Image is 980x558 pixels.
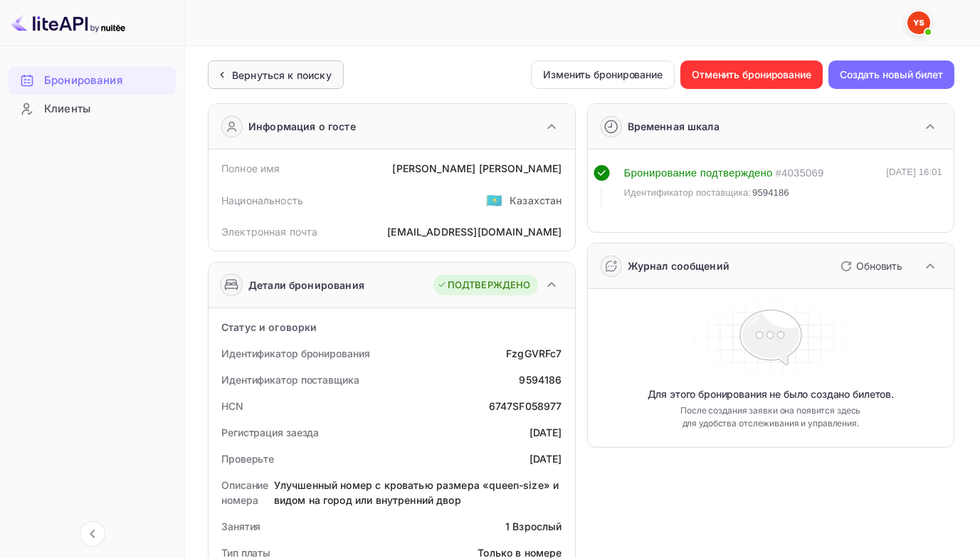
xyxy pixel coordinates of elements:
[692,66,811,83] ya-tr-span: Отменить бронирование
[828,60,954,89] button: Создать новый билет
[221,479,268,506] ya-tr-span: Описание номера
[448,278,531,293] ya-tr-span: ПОДТВЕРЖДЕНО
[907,11,930,34] img: Служба Поддержки Яндекса
[9,95,176,122] a: Клиенты
[856,260,902,272] ya-tr-span: Обновить
[221,426,319,438] ya-tr-span: Регистрация заезда
[648,387,894,401] ya-tr-span: Для этого бронирования не было создано билетов.
[529,451,562,466] div: [DATE]
[44,73,122,89] ya-tr-span: Бронирования
[628,260,729,272] ya-tr-span: Журнал сообщений
[80,521,105,547] button: Свернуть навигацию
[9,95,176,123] div: Клиенты
[232,69,332,81] ya-tr-span: Вернуться к поиску
[543,66,663,83] ya-tr-span: Изменить бронирование
[11,11,125,34] img: Логотип LiteAPI
[387,226,562,238] ya-tr-span: [EMAIL_ADDRESS][DOMAIN_NAME]
[9,67,176,95] div: Бронирования
[673,404,868,430] ya-tr-span: После создания заявки она появится здесь для удобства отслеживания и управления.
[680,60,823,89] button: Отменить бронирование
[221,194,303,206] ya-tr-span: Национальность
[624,167,697,179] ya-tr-span: Бронирование
[628,120,720,132] ya-tr-span: Временная шкала
[840,66,943,83] ya-tr-span: Создать новый билет
[248,119,356,134] ya-tr-span: Информация о госте
[9,67,176,93] a: Бронирования
[519,372,562,387] div: 9594186
[221,321,317,333] ya-tr-span: Статус и оговорки
[248,278,364,293] ya-tr-span: Детали бронирования
[529,425,562,440] div: [DATE]
[489,400,562,412] ya-tr-span: 6747SF058977
[486,192,502,208] ya-tr-span: 🇰🇿
[624,187,752,198] ya-tr-span: Идентификатор поставщика:
[505,520,562,532] ya-tr-span: 1 Взрослый
[506,347,562,359] ya-tr-span: FzgGVRFc7
[392,162,475,174] ya-tr-span: [PERSON_NAME]
[221,347,369,359] ya-tr-span: Идентификатор бронирования
[221,453,274,465] ya-tr-span: Проверьте
[486,187,502,213] span: США
[44,101,90,117] ya-tr-span: Клиенты
[886,167,942,177] ya-tr-span: [DATE] 16:01
[775,165,823,181] div: # 4035069
[274,479,559,506] ya-tr-span: Улучшенный номер с кроватью размера «queen-size» и видом на город или внутренний двор
[531,60,675,89] button: Изменить бронирование
[221,374,359,386] ya-tr-span: Идентификатор поставщика
[221,226,318,238] ya-tr-span: Электронная почта
[832,255,908,278] button: Обновить
[479,162,562,174] ya-tr-span: [PERSON_NAME]
[700,167,773,179] ya-tr-span: подтверждено
[221,520,260,532] ya-tr-span: Занятия
[221,400,243,412] ya-tr-span: HCN
[752,187,789,198] ya-tr-span: 9594186
[510,194,562,206] ya-tr-span: Казахстан
[221,162,280,174] ya-tr-span: Полное имя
